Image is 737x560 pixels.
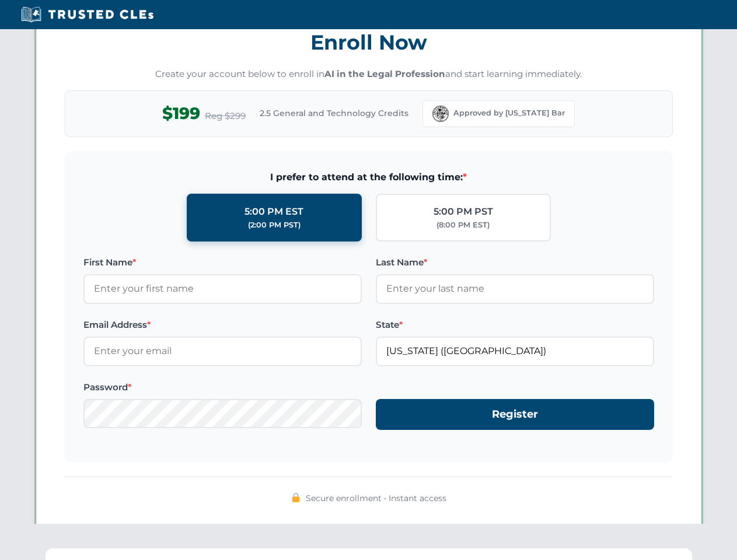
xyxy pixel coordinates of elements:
[244,204,303,219] div: 5:00 PM EST
[376,318,654,332] label: State
[83,170,654,185] span: I prefer to attend at the following time:
[18,6,157,23] img: Trusted CLEs
[436,219,490,231] div: (8:00 PM EST)
[376,274,654,303] input: Enter your last name
[83,256,362,269] label: First Name
[65,68,673,81] p: Create your account below to enroll in and start learning immediately.
[306,492,446,505] span: Secure enrollment • Instant access
[83,274,362,303] input: Enter your first name
[248,219,301,231] div: (2:00 PM PST)
[434,204,493,219] div: 5:00 PM PST
[376,337,654,366] input: Florida (FL)
[83,380,362,394] label: Password
[376,256,654,269] label: Last Name
[260,107,408,120] span: 2.5 General and Technology Credits
[83,337,362,366] input: Enter your email
[376,399,654,430] button: Register
[205,109,246,123] span: Reg $299
[432,106,449,122] img: Florida Bar
[162,100,200,127] span: $199
[453,107,565,119] span: Approved by [US_STATE] Bar
[65,24,673,61] h3: Enroll Now
[83,318,362,332] label: Email Address
[324,68,445,79] strong: AI in the Legal Profession
[291,493,301,502] img: 🔒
